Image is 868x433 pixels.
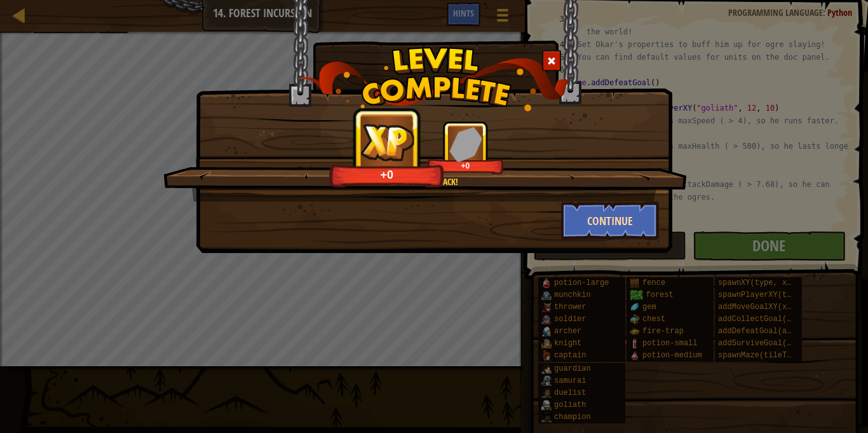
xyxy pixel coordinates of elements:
div: +0 [430,161,501,170]
button: Continue [561,202,660,240]
div: +0 [333,167,441,182]
div: What a comeback! [224,175,625,188]
img: reward_icon_gems.png [449,127,482,162]
img: reward_icon_xp.png [360,123,415,161]
img: level_complete.png [298,47,571,111]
